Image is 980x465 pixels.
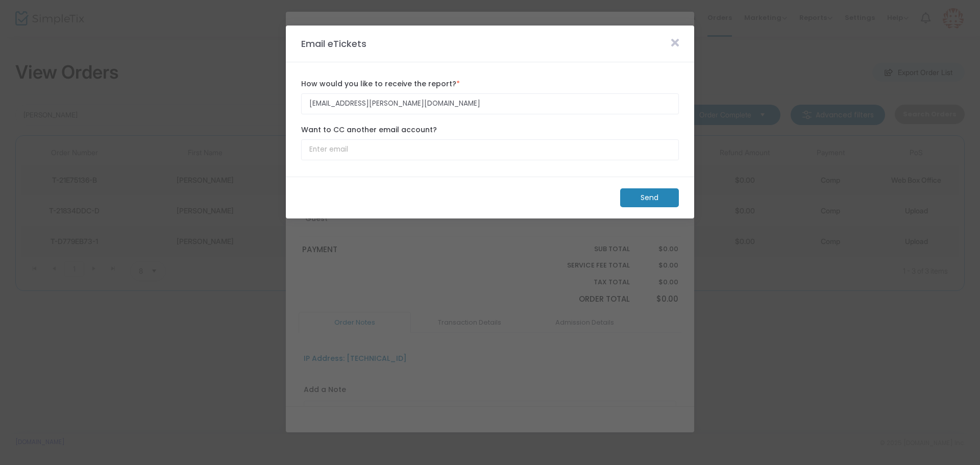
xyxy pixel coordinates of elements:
[301,139,679,160] input: Enter email
[620,188,679,207] m-button: Send
[301,125,679,135] label: Want to CC another email account?
[301,93,679,114] input: Enter email
[296,37,372,51] m-panel-title: Email eTickets
[301,79,679,89] label: How would you like to receive the report?
[286,26,694,62] m-panel-header: Email eTickets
